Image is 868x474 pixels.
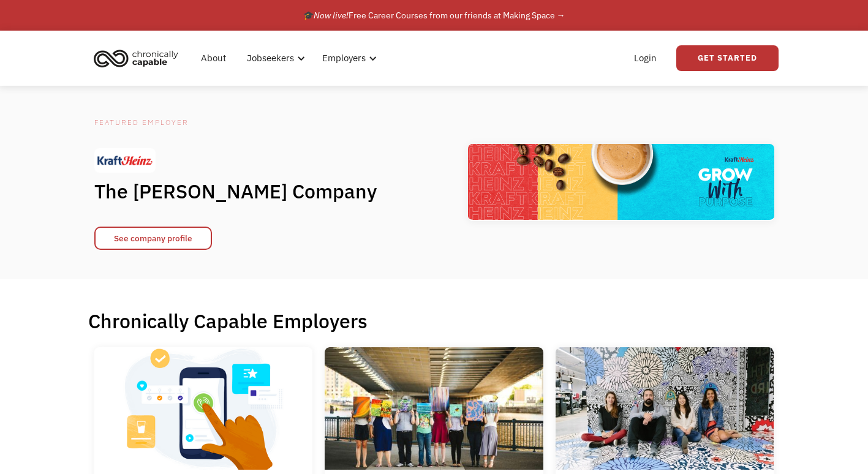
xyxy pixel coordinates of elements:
[94,227,212,250] a: See company profile
[94,115,401,130] div: Featured Employer
[314,10,349,21] em: Now live!
[194,39,233,78] a: About
[94,179,401,203] h1: The [PERSON_NAME] Company
[88,309,780,333] h1: Chronically Capable Employers
[627,39,664,78] a: Login
[322,51,366,66] div: Employers
[303,8,565,23] div: 🎓 Free Career Courses from our friends at Making Space →
[676,45,779,71] a: Get Started
[315,39,380,78] div: Employers
[240,39,309,78] div: Jobseekers
[90,45,187,72] a: home
[90,45,182,72] img: Chronically Capable logo
[247,51,294,66] div: Jobseekers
